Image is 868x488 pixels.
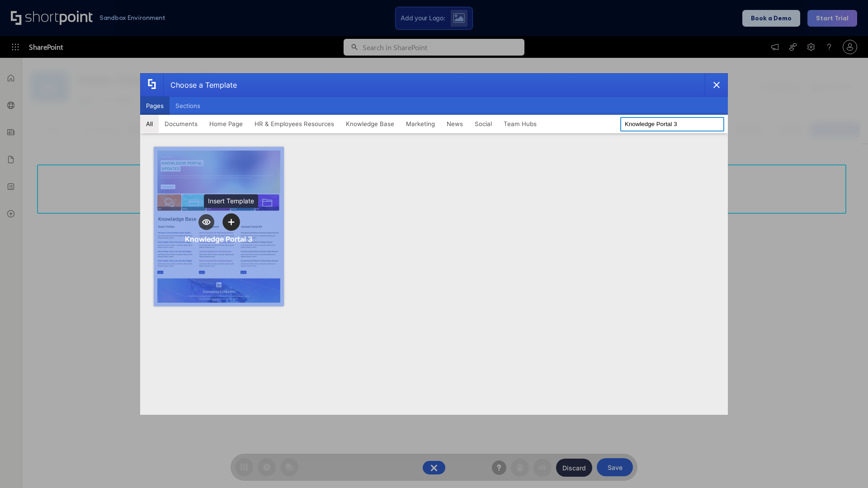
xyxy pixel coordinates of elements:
[170,97,206,115] button: Sections
[249,115,340,133] button: HR & Employees Resources
[185,235,252,244] div: Knowledge Portal 3
[159,115,203,133] button: Documents
[203,115,249,133] button: Home Page
[441,115,469,133] button: News
[469,115,498,133] button: Social
[340,115,400,133] button: Knowledge Base
[163,74,237,96] div: Choose a Template
[400,115,441,133] button: Marketing
[498,115,542,133] button: Team Hubs
[140,73,728,415] div: template selector
[823,445,868,488] iframe: Chat Widget
[140,97,170,115] button: Pages
[140,115,159,133] button: All
[620,117,724,131] input: Search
